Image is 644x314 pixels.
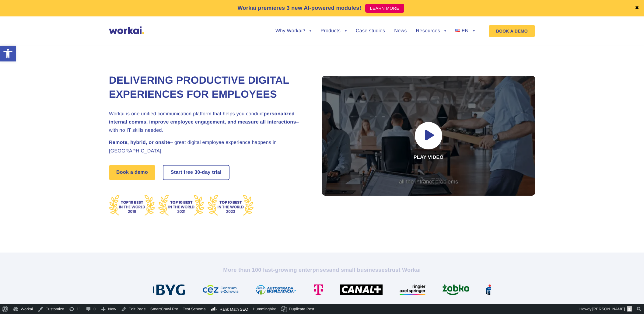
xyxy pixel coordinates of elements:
span: EN [462,28,469,33]
a: Howdy, [577,304,635,314]
a: Rank Math Dashboard [208,304,251,314]
a: Products [320,29,347,33]
h2: Workai is one unified communication platform that helps you conduct – with no IT skills needed. [109,110,307,135]
div: Play video [322,76,535,196]
a: News [394,29,407,33]
a: Test Schema [180,304,208,314]
span: New [108,304,116,314]
h1: Delivering Productive Digital Experiences for Employees [109,74,307,102]
strong: Remote, hybrid, or onsite [109,140,170,145]
a: LEARN MORE [365,4,404,13]
a: Edit Page [118,304,148,314]
a: Why Workai? [275,29,311,33]
a: ✖ [635,6,639,11]
a: Case studies [356,29,385,33]
h2: – great digital employee experience happens in [GEOGRAPHIC_DATA]. [109,138,307,155]
span: Duplicate Post [289,304,314,314]
a: Workai [11,304,35,314]
a: Resources [416,29,446,33]
span: 11 [77,304,81,314]
a: Start free30-daytrial [163,166,229,180]
a: Hummingbird [251,304,279,314]
a: Book a demo [109,165,155,180]
span: [PERSON_NAME] [592,307,625,311]
i: 30-day [194,170,211,175]
p: Workai premieres 3 new AI-powered modules! [237,4,361,12]
i: and small businesses [329,267,388,273]
a: Customize [35,304,66,314]
a: SmartCrawl Pro [148,304,181,314]
a: BOOK A DEMO [489,25,535,37]
h2: More than 100 fast-growing enterprises trust Workai [153,266,491,274]
span: 0 [93,304,96,314]
span: Rank Math SEO [220,307,248,312]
